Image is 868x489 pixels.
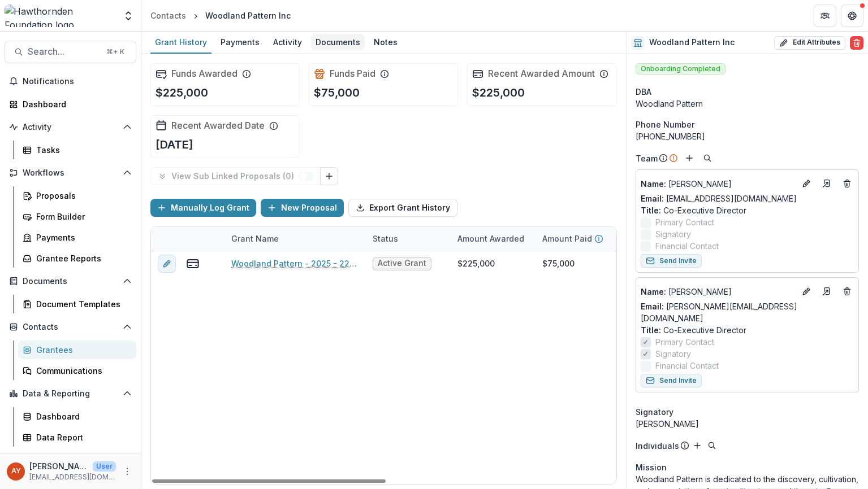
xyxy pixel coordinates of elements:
[36,365,127,377] div: Communications
[636,406,673,418] span: Signatory
[814,5,836,27] button: Partners
[649,38,735,47] h2: Woodland Pattern Inc
[231,257,359,269] a: Woodland Pattern - 2025 - 225,000
[171,68,237,79] h2: Funds Awarded
[655,336,714,348] span: Primary Contact
[641,178,795,190] p: [PERSON_NAME]
[366,226,451,251] div: Status
[261,199,344,217] button: New Proposal
[542,233,592,244] p: Amount Paid
[451,233,531,244] div: Amount Awarded
[472,84,525,101] p: $225,000
[641,178,795,190] a: Name: [PERSON_NAME]
[36,190,127,202] div: Proposals
[641,194,664,203] span: Email:
[655,360,719,372] span: Financial Contact
[269,34,306,50] div: Activity
[5,41,136,63] button: Search...
[369,32,402,54] a: Notes
[636,440,679,452] p: Individuals
[18,340,136,359] a: Grantees
[18,207,136,226] a: Form Builder
[840,285,854,298] button: Deletes
[156,136,193,153] p: [DATE]
[150,199,256,217] button: Manually Log Grant
[641,179,666,189] span: Name :
[636,86,651,98] span: DBA
[818,174,836,193] a: Go to contact
[655,348,691,360] span: Signatory
[29,460,88,472] p: [PERSON_NAME]
[841,5,863,27] button: Get Help
[641,374,702,387] button: Send Invite
[311,34,365,50] div: Documents
[457,257,495,269] div: $225,000
[5,318,136,336] button: Open Contacts
[23,98,127,110] div: Dashboard
[314,84,360,101] p: $75,000
[5,272,136,290] button: Open Documents
[186,257,200,270] button: view-payments
[18,361,136,380] a: Communications
[366,233,405,244] div: Status
[158,255,176,273] button: edit
[641,206,661,215] span: Title :
[18,186,136,205] a: Proposals
[36,344,127,356] div: Grantees
[216,34,264,50] div: Payments
[18,428,136,447] a: Data Report
[655,216,714,228] span: Primary Contact
[774,36,845,50] button: Edit Attributes
[840,177,854,190] button: Deletes
[23,322,118,332] span: Contacts
[641,254,702,268] button: Send Invite
[120,465,134,478] button: More
[536,226,620,251] div: Amount Paid
[378,259,426,268] span: Active Grant
[120,5,136,27] button: Open entity switcher
[224,226,366,251] div: Grant Name
[156,84,208,101] p: $225,000
[542,257,575,269] div: $75,000
[23,277,118,286] span: Documents
[216,32,264,54] a: Payments
[36,298,127,310] div: Document Templates
[488,68,595,79] h2: Recent Awarded Amount
[330,68,375,79] h2: Funds Paid
[171,120,265,131] h2: Recent Awarded Date
[36,144,127,156] div: Tasks
[451,226,536,251] div: Amount Awarded
[18,295,136,313] a: Document Templates
[641,302,664,311] span: Email:
[705,439,719,452] button: Search
[28,46,100,57] span: Search...
[641,286,795,298] p: [PERSON_NAME]
[636,98,859,110] div: Woodland Pattern
[5,72,136,90] button: Notifications
[104,46,127,58] div: ⌘ + K
[701,151,714,165] button: Search
[641,204,854,216] p: Co-Executive Director
[641,325,661,335] span: Title :
[146,7,191,24] a: Contacts
[5,5,116,27] img: Hawthornden Foundation logo
[690,439,704,452] button: Add
[800,177,813,190] button: Edit
[348,199,457,217] button: Export Grant History
[636,63,726,75] span: Onboarding Completed
[171,172,299,181] p: View Sub Linked Proposals ( 0 )
[18,407,136,426] a: Dashboard
[23,123,118,132] span: Activity
[636,119,694,130] span: Phone Number
[311,32,365,54] a: Documents
[18,141,136,159] a: Tasks
[205,10,291,21] div: Woodland Pattern Inc
[36,431,127,443] div: Data Report
[150,32,211,54] a: Grant History
[5,95,136,113] a: Dashboard
[150,10,186,21] div: Contacts
[800,285,813,298] button: Edit
[636,152,658,164] p: Team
